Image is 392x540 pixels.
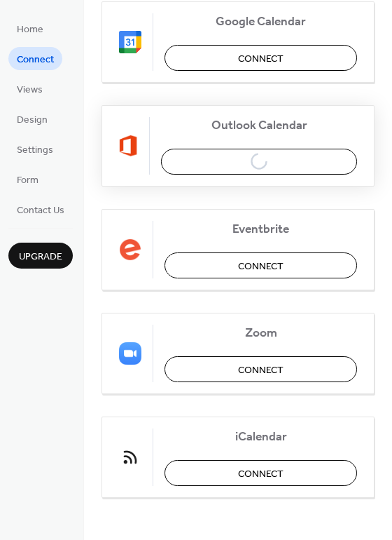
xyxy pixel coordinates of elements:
[17,53,54,67] span: Connect
[119,446,141,468] img: ical
[8,47,62,70] a: Connect
[17,173,38,188] span: Form
[119,31,141,53] img: google
[19,250,62,264] span: Upgrade
[119,342,141,365] img: zoom
[164,460,357,486] button: Connect
[17,143,53,158] span: Settings
[17,22,43,37] span: Home
[8,168,47,191] a: Form
[238,466,283,481] span: Connect
[119,238,141,261] img: eventbrite
[164,429,357,444] span: iCalendar
[17,203,64,218] span: Contact Us
[8,107,56,130] a: Design
[8,243,73,269] button: Upgrade
[17,113,48,128] span: Design
[8,17,52,40] a: Home
[164,45,357,71] button: Connect
[238,259,283,274] span: Connect
[8,137,62,161] a: Settings
[119,135,138,157] img: outlook
[238,51,283,66] span: Connect
[8,198,73,221] a: Contact Us
[164,356,357,382] button: Connect
[164,14,357,29] span: Google Calendar
[8,77,51,100] a: Views
[17,83,43,97] span: Views
[238,363,283,377] span: Connect
[164,222,357,236] span: Eventbrite
[161,118,357,133] span: Outlook Calendar
[164,252,357,278] button: Connect
[164,325,357,340] span: Zoom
